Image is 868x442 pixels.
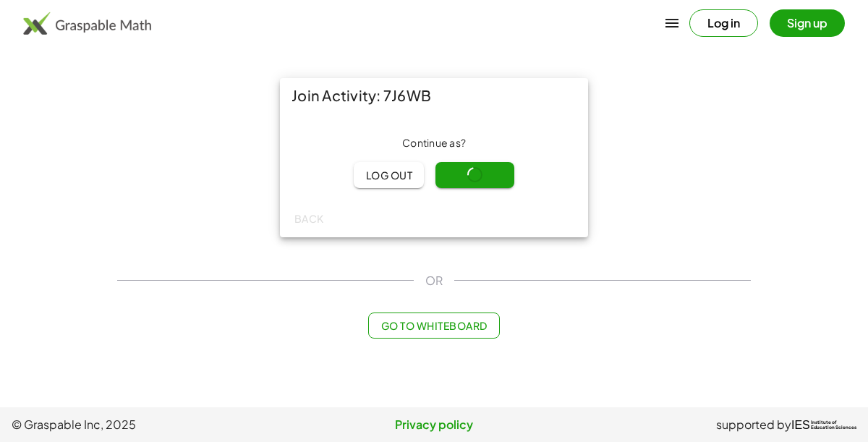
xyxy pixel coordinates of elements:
[292,136,576,150] div: Continue as ?
[365,169,412,182] span: Log out
[811,420,856,430] span: Institute of Education Sciences
[380,319,487,332] span: Go to Whiteboard
[12,416,293,433] span: © Graspable Inc, 2025
[716,416,791,433] span: supported by
[770,9,845,37] button: Sign up
[425,272,443,289] span: OR
[280,78,588,113] div: Join Activity: 7J6WB
[368,313,499,339] button: Go to Whiteboard
[791,416,856,433] a: IESInstitute ofEducation Sciences
[293,416,574,433] a: Privacy policy
[689,9,758,37] button: Log in
[354,162,424,188] button: Log out
[791,418,810,432] span: IES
